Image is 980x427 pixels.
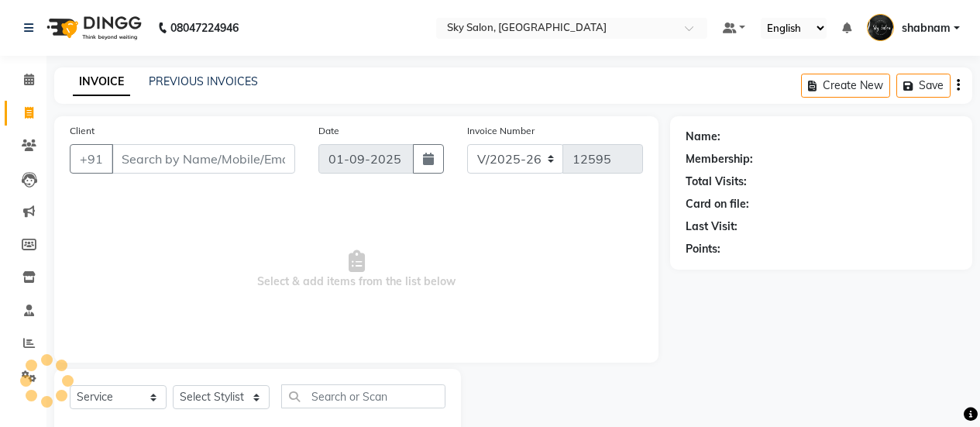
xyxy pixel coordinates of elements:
a: INVOICE [73,68,130,96]
span: Select & add items from the list below [70,192,643,347]
div: Membership: [686,151,753,167]
div: Card on file: [686,196,749,212]
img: logo [40,6,146,50]
label: Date [318,124,339,138]
span: shabnam [902,20,951,36]
img: shabnam [867,14,894,41]
div: Name: [686,129,720,145]
b: 08047224946 [170,6,239,50]
div: Last Visit: [686,219,738,235]
label: Invoice Number [467,124,535,138]
button: Save [896,74,951,98]
input: Search or Scan [281,384,445,408]
a: PREVIOUS INVOICES [149,74,258,88]
input: Search by Name/Mobile/Email/Code [112,144,295,174]
button: Create New [801,74,890,98]
div: Points: [686,241,720,257]
label: Client [70,124,95,138]
div: Total Visits: [686,174,747,190]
